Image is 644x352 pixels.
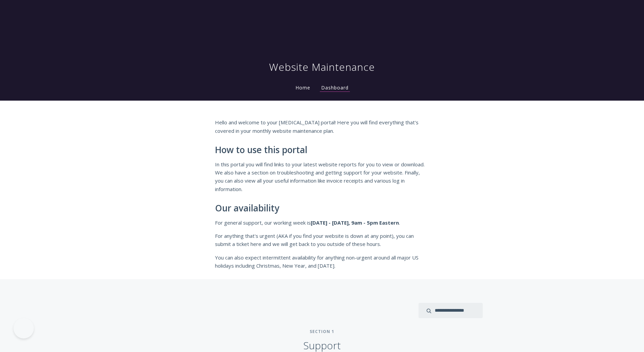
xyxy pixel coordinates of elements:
p: Hello and welcome to your [MEDICAL_DATA] portal! Here you will find everything that's covered in ... [215,118,429,135]
a: Dashboard [320,84,350,92]
strong: [DATE] - [DATE], 9am - 5pm Eastern [311,219,399,226]
p: For general support, our working week is . [215,219,429,227]
h2: How to use this portal [215,145,429,155]
h1: Website Maintenance [269,60,375,74]
h2: Our availability [215,203,429,213]
p: In this portal you will find links to your latest website reports for you to view or download. We... [215,160,429,193]
a: Home [294,84,312,91]
iframe: Toggle Customer Support [14,318,34,338]
p: You can also expect intermittent availability for anything non-urgent around all major US holiday... [215,253,429,270]
p: For anything that's urgent (AKA if you find your website is down at any point), you can submit a ... [215,232,429,248]
input: search input [419,303,483,318]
